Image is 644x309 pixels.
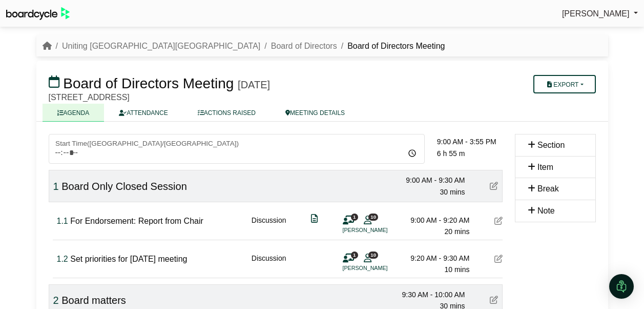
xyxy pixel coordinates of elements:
[437,149,465,158] span: 6 h 55 m
[437,136,509,147] div: 9:00 AM - 3:55 PM
[104,104,182,122] a: ATTENDANCE
[537,163,553,171] span: Item
[57,217,68,225] span: Click to fine tune number
[63,75,234,91] span: Board of Directors Meeting
[537,206,555,215] span: Note
[53,181,59,192] span: Click to fine tune number
[343,226,420,235] li: [PERSON_NAME]
[53,295,59,306] span: Click to fine tune number
[337,40,445,53] li: Board of Directors Meeting
[393,175,465,186] div: 9:00 AM - 9:30 AM
[183,104,271,122] a: ACTIONS RAISED
[43,104,105,122] a: AGENDA
[562,7,638,21] a: [PERSON_NAME]
[609,274,634,299] div: Open Intercom Messenger
[368,214,378,220] span: 10
[368,252,378,258] span: 10
[252,253,286,276] div: Discussion
[62,42,260,50] a: Uniting [GEOGRAPHIC_DATA][GEOGRAPHIC_DATA]
[238,79,270,91] div: [DATE]
[343,264,420,273] li: [PERSON_NAME]
[398,215,470,226] div: 9:00 AM - 9:20 AM
[61,295,126,306] span: Board matters
[70,255,187,263] span: Set priorities for [DATE] meeting
[271,104,360,122] a: MEETING DETAILS
[444,265,469,274] span: 10 mins
[537,184,559,193] span: Break
[6,7,70,20] img: BoardcycleBlackGreen-aaafeed430059cb809a45853b8cf6d952af9d84e6e89e1f1685b34bfd5cb7d64.svg
[393,289,465,300] div: 9:30 AM - 10:00 AM
[271,42,337,50] a: Board of Directors
[537,141,565,149] span: Section
[70,217,203,225] span: For Endorsement: Report from Chair
[562,9,630,18] span: [PERSON_NAME]
[61,181,187,192] span: Board Only Closed Session
[398,253,470,264] div: 9:20 AM - 9:30 AM
[351,252,358,258] span: 1
[351,214,358,220] span: 1
[57,255,68,263] span: Click to fine tune number
[252,215,286,238] div: Discussion
[444,227,469,236] span: 20 mins
[533,75,595,93] button: Export
[49,93,130,102] span: [STREET_ADDRESS]
[43,40,445,53] nav: breadcrumb
[440,188,465,196] span: 30 mins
